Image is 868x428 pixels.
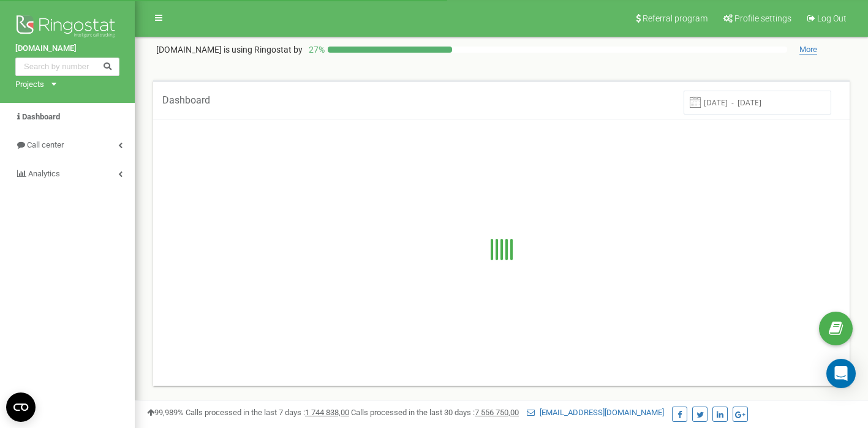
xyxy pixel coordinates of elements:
[351,408,519,417] span: Calls processed in the last 30 days :
[817,13,847,23] span: Log Out
[643,13,708,23] span: Referral program
[527,408,664,417] a: [EMAIL_ADDRESS][DOMAIN_NAME]
[22,112,60,121] span: Dashboard
[826,359,856,388] div: Open Intercom Messenger
[15,43,119,54] a: [DOMAIN_NAME]
[734,13,791,23] span: Profile settings
[156,43,303,56] p: [DOMAIN_NAME]
[303,43,328,56] p: 27 %
[27,140,64,149] span: Call center
[15,58,119,76] input: Search by number
[147,408,184,417] span: 99,989%
[475,408,519,417] u: 7 556 750,00
[186,408,349,417] span: Calls processed in the last 7 days :
[162,94,210,106] span: Dashboard
[224,45,303,54] span: is using Ringostat by
[799,45,817,54] span: More
[6,392,36,422] button: Open CMP widget
[15,79,44,91] div: Projects
[305,408,349,417] u: 1 744 838,00
[28,169,60,178] span: Analytics
[15,12,119,43] img: Ringostat logo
